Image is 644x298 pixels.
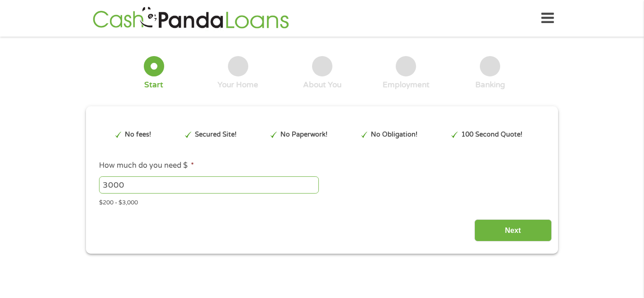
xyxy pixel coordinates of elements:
[303,80,341,90] div: About You
[90,5,292,31] img: GetLoanNow Logo
[195,130,237,140] p: Secured Site!
[144,80,163,90] div: Start
[371,130,417,140] p: No Obligation!
[383,80,430,90] div: Employment
[475,80,505,90] div: Banking
[99,195,545,208] div: $200 - $3,000
[218,80,258,90] div: Your Home
[474,219,552,241] input: Next
[280,130,327,140] p: No Paperwork!
[461,130,522,140] p: 100 Second Quote!
[125,130,151,140] p: No fees!
[99,161,194,170] label: How much do you need $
